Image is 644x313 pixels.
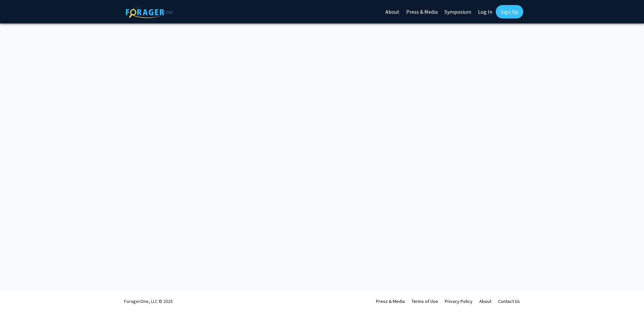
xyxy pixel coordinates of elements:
a: Privacy Policy [445,298,473,304]
div: ForagerOne, LLC © 2025 [124,290,173,313]
a: About [479,298,491,304]
a: Terms of Use [412,298,438,304]
img: ForagerOne Logo [126,6,173,18]
a: Sign Up [496,5,523,18]
a: Press & Media [376,298,405,304]
a: Contact Us [498,298,520,304]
